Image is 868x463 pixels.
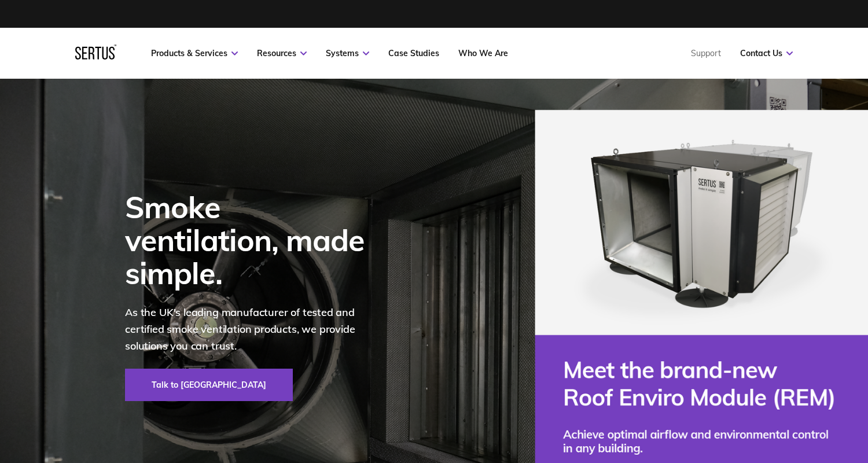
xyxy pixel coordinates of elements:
[125,304,380,354] p: As the UK's leading manufacturer of tested and certified smoke ventilation products, we provide s...
[740,48,793,58] a: Contact Us
[458,48,508,58] a: Who We Are
[151,48,238,58] a: Products & Services
[388,48,439,58] a: Case Studies
[125,369,293,401] a: Talk to [GEOGRAPHIC_DATA]
[125,190,380,290] div: Smoke ventilation, made simple.
[691,48,721,58] a: Support
[326,48,369,58] a: Systems
[257,48,307,58] a: Resources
